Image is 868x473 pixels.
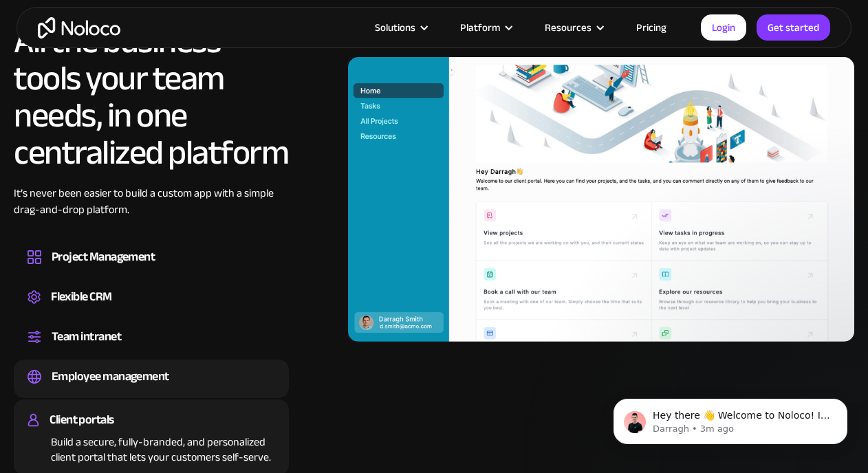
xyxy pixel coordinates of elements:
[52,366,169,387] div: Employee management
[619,19,684,36] a: Pricing
[528,19,619,36] div: Resources
[28,387,275,391] div: Easily manage employee information, track performance, and handle HR tasks from a single platform.
[52,247,155,267] div: Project Management
[358,19,443,36] div: Solutions
[375,19,415,36] div: Solutions
[14,185,289,239] div: It’s never been easier to build a custom app with a simple drag-and-drop platform.
[460,19,500,36] div: Platform
[38,17,120,38] a: home
[28,430,275,465] div: Build a secure, fully-branded, and personalized client portal that lets your customers self-serve.
[545,19,592,36] div: Resources
[14,23,289,171] h2: All the business tools your team needs, in one centralized platform
[593,370,868,466] iframe: Intercom notifications message
[51,287,112,307] div: Flexible CRM
[701,14,746,41] a: Login
[443,19,528,36] div: Platform
[757,14,830,41] a: Get started
[28,267,275,272] div: Design custom project management tools to speed up workflows, track progress, and optimize your t...
[52,327,121,347] div: Team intranet
[50,410,113,430] div: Client portals
[28,307,275,311] div: Create a custom CRM that you can adapt to your business’s needs, centralize your workflows, and m...
[28,347,275,351] div: Set up a central space for your team to collaborate, share information, and stay up to date on co...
